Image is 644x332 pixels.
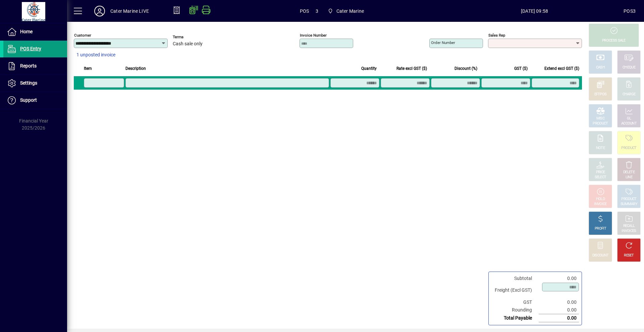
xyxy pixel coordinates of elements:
div: RESET [624,253,634,258]
mat-label: Customer [74,33,91,38]
span: Cater Marine [336,6,364,16]
div: PRODUCT [621,197,636,202]
span: Item [84,65,92,72]
td: GST [491,298,539,306]
a: Settings [3,75,67,92]
td: 0.00 [539,298,579,306]
div: ACCOUNT [621,121,637,126]
td: 0.00 [539,275,579,282]
div: RECALL [623,224,635,229]
div: INVOICE [594,202,606,207]
div: POS3 [624,6,636,16]
mat-label: Order number [431,40,455,45]
div: CHEQUE [623,65,635,70]
span: Reports [20,63,37,68]
div: CHARGE [623,92,636,97]
span: Settings [20,80,37,86]
td: Total Payable [491,314,539,322]
span: [DATE] 09:58 [445,6,624,16]
span: POS Entry [20,46,41,51]
span: Rate excl GST ($) [396,65,427,72]
td: Subtotal [491,275,539,282]
div: PROCESS SALE [602,38,626,43]
span: GST ($) [514,65,528,72]
button: 1 unposted invoice [74,49,118,61]
span: POS [300,6,309,16]
div: GL [627,116,631,121]
div: PRICE [596,170,605,175]
span: Discount (%) [454,65,477,72]
div: NOTE [596,146,605,151]
span: Cash sale only [173,41,203,47]
div: HOLD [596,197,605,202]
td: Freight (Excl GST) [491,282,539,298]
div: SELECT [595,175,606,180]
a: Support [3,92,67,109]
span: Cater Marine [325,5,367,17]
div: PROFIT [595,226,606,231]
td: 0.00 [539,306,579,314]
span: Extend excl GST ($) [544,65,579,72]
span: Support [20,97,37,103]
div: PRODUCT [621,146,636,151]
div: SUMMARY [621,202,637,207]
span: Description [125,65,146,72]
span: Terms [173,35,213,39]
div: DELETE [623,170,635,175]
div: INVOICES [622,229,636,234]
div: MISC [596,116,604,121]
mat-label: Sales rep [488,33,505,38]
mat-label: Invoice number [300,33,327,38]
td: Rounding [491,306,539,314]
span: 3 [316,6,318,16]
div: EFTPOS [594,92,607,97]
span: 1 unposted invoice [76,51,115,58]
span: Home [20,29,33,34]
div: LINE [626,175,632,180]
span: Quantity [361,65,377,72]
div: DISCOUNT [592,253,608,258]
div: Cater Marine LIVE [110,6,149,16]
div: CASH [596,65,605,70]
div: PRODUCT [593,121,608,126]
a: Reports [3,58,67,75]
a: Home [3,23,67,40]
td: 0.00 [539,314,579,322]
button: Profile [89,5,110,17]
